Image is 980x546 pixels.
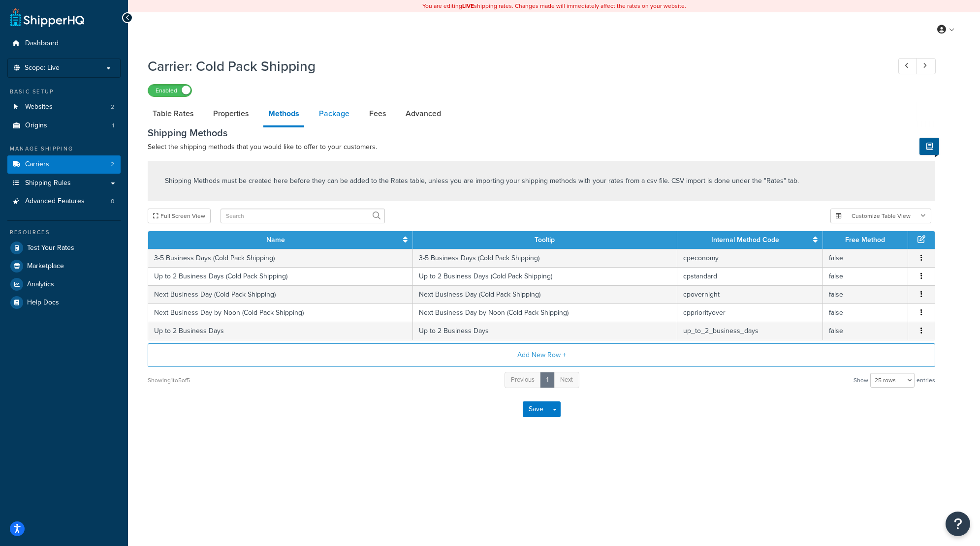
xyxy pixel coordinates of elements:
[148,303,413,322] td: Next Business Day by Noon (Cold Pack Shipping)
[7,117,121,135] a: Origins1
[677,285,823,303] td: cpovernight
[540,372,555,388] a: 1
[898,58,917,74] a: Previous Record
[221,209,385,223] input: Search
[27,280,54,289] span: Analytics
[112,121,114,130] span: 1
[7,294,121,311] a: Help Docs
[711,235,779,245] a: Internal Method Code
[413,267,678,285] td: Up to 2 Business Days (Cold Pack Shipping)
[7,239,121,257] a: Test Your Rates
[523,401,549,417] button: Save
[148,141,935,153] p: Select the shipping methods that you would like to offer to your customers.
[7,275,121,293] a: Analytics
[27,299,59,307] span: Help Docs
[266,235,285,245] a: Name
[511,375,535,384] span: Previous
[7,117,121,135] li: Origins
[111,103,114,111] span: 2
[7,98,121,116] a: Websites2
[148,127,935,138] h3: Shipping Methods
[7,155,121,174] li: Carriers
[7,88,121,96] div: Basic Setup
[148,322,413,340] td: Up to 2 Business Days
[462,1,474,10] b: LIVE
[148,102,198,125] a: Table Rates
[7,98,121,116] li: Websites
[7,192,121,211] li: Advanced Features
[7,174,121,192] a: Shipping Rules
[25,160,49,169] span: Carriers
[823,322,908,340] td: false
[25,64,60,72] span: Scope: Live
[111,160,114,169] span: 2
[364,102,391,125] a: Fees
[401,102,446,125] a: Advanced
[917,373,935,387] span: entries
[830,209,931,223] button: Customize Table View
[413,249,678,267] td: 3-5 Business Days (Cold Pack Shipping)
[148,209,211,223] button: Full Screen View
[554,372,579,388] a: Next
[677,303,823,322] td: cppriorityover
[148,249,413,267] td: 3-5 Business Days (Cold Pack Shipping)
[25,103,53,111] span: Websites
[148,285,413,303] td: Next Business Day (Cold Pack Shipping)
[7,145,121,153] div: Manage Shipping
[148,85,191,96] label: Enabled
[111,197,114,206] span: 0
[677,267,823,285] td: cpstandard
[413,285,678,303] td: Next Business Day (Cold Pack Shipping)
[919,138,939,155] button: Show Help Docs
[823,285,908,303] td: false
[148,57,880,76] h1: Carrier: Cold Pack Shipping
[823,249,908,267] td: false
[560,375,573,384] span: Next
[677,322,823,340] td: up_to_2_business_days
[823,267,908,285] td: false
[148,267,413,285] td: Up to 2 Business Days (Cold Pack Shipping)
[165,176,799,186] p: Shipping Methods must be created here before they can be added to the Rates table, unless you are...
[7,34,121,53] a: Dashboard
[413,322,678,340] td: Up to 2 Business Days
[413,303,678,322] td: Next Business Day by Noon (Cold Pack Shipping)
[7,228,121,237] div: Resources
[946,512,970,536] button: Open Resource Center
[7,257,121,275] a: Marketplace
[25,197,85,206] span: Advanced Features
[7,192,121,211] a: Advanced Features0
[25,39,59,48] span: Dashboard
[505,372,541,388] a: Previous
[677,249,823,267] td: cpeconomy
[823,231,908,249] th: Free Method
[823,303,908,322] td: false
[25,121,47,130] span: Origins
[314,102,354,125] a: Package
[917,58,936,74] a: Next Record
[27,262,64,271] span: Marketplace
[148,373,190,387] div: Showing 1 to 5 of 5
[208,102,253,125] a: Properties
[148,343,935,367] button: Add New Row +
[854,373,868,387] span: Show
[7,155,121,174] a: Carriers2
[25,179,71,187] span: Shipping Rules
[263,102,304,127] a: Methods
[27,244,74,252] span: Test Your Rates
[413,231,678,249] th: Tooltip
